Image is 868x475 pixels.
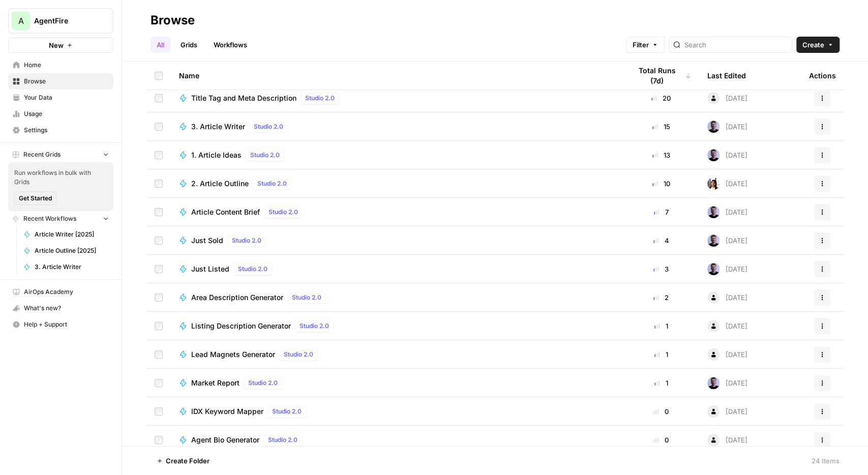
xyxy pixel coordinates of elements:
[35,230,109,239] span: Article Writer [2025]
[631,62,691,90] div: Total Runs (7d)
[49,40,64,50] span: New
[707,121,747,133] div: [DATE]
[812,456,840,466] div: 24 Items
[179,320,615,332] a: Listing Description GeneratorStudio 2.0
[151,37,170,53] a: All
[631,406,691,417] div: 0
[23,214,76,223] span: Recent Workflows
[707,149,720,161] img: mtb5lffcyzxtxeymzlrcp6m5jts6
[24,126,109,135] span: Settings
[631,435,691,445] div: 0
[8,106,113,122] a: Usage
[707,206,720,218] img: mtb5lffcyzxtxeymzlrcp6m5jts6
[179,434,615,446] a: Agent Bio GeneratorStudio 2.0
[23,150,61,159] span: Recent Grids
[707,177,720,190] img: nrgn09yuhmi8xljhp0ocrr3f2xqf
[19,194,52,203] span: Get Started
[179,291,615,304] a: Area Description GeneratorStudio 2.0
[707,320,747,332] div: [DATE]
[631,235,691,246] div: 4
[18,15,24,27] span: A
[24,93,109,102] span: Your Data
[631,93,691,103] div: 20
[19,226,113,243] a: Article Writer [2025]
[24,320,109,329] span: Help + Support
[707,206,747,218] div: [DATE]
[179,234,615,247] a: Just SoldStudio 2.0
[191,264,229,274] span: Just Listed
[179,405,615,418] a: IDX Keyword MapperStudio 2.0
[14,168,107,187] span: Run workflows in bulk with Grids
[35,246,109,255] span: Article Outline [2025]
[305,94,335,103] span: Studio 2.0
[191,150,242,160] span: 1. Article Ideas
[250,151,280,160] span: Studio 2.0
[207,37,253,53] a: Workflows
[802,40,824,50] span: Create
[24,287,109,296] span: AirOps Academy
[191,179,249,189] span: 2. Article Outline
[191,349,275,360] span: Lead Magnets Generator
[9,301,113,316] div: What's new?
[707,234,720,247] img: mtb5lffcyzxtxeymzlrcp6m5jts6
[707,177,747,190] div: [DATE]
[626,37,665,53] button: Filter
[232,236,261,245] span: Studio 2.0
[8,57,113,73] a: Home
[707,234,747,247] div: [DATE]
[179,206,615,218] a: Article Content BriefStudio 2.0
[631,321,691,331] div: 1
[707,291,747,304] div: [DATE]
[300,321,329,331] span: Studio 2.0
[631,349,691,360] div: 1
[191,93,296,103] span: Title Tag and Meta Description
[631,150,691,160] div: 13
[707,377,747,389] div: [DATE]
[14,192,56,205] button: Get Started
[631,264,691,274] div: 3
[292,293,321,302] span: Studio 2.0
[191,321,291,331] span: Listing Description Generator
[809,62,836,90] div: Actions
[684,40,788,50] input: Search
[24,77,109,86] span: Browse
[631,207,691,217] div: 7
[633,40,649,50] span: Filter
[166,456,209,466] span: Create Folder
[707,121,720,133] img: mtb5lffcyzxtxeymzlrcp6m5jts6
[191,207,260,217] span: Article Content Brief
[24,61,109,70] span: Home
[35,262,109,272] span: 3. Article Writer
[8,8,113,34] button: Workspace: AgentFire
[179,121,615,133] a: 3. Article WriterStudio 2.0
[34,16,96,26] span: AgentFire
[707,263,720,275] img: mtb5lffcyzxtxeymzlrcp6m5jts6
[707,348,747,361] div: [DATE]
[191,122,245,132] span: 3. Article Writer
[8,147,113,162] button: Recent Grids
[179,263,615,275] a: Just ListedStudio 2.0
[179,348,615,361] a: Lead Magnets GeneratorStudio 2.0
[8,300,113,316] button: What's new?
[151,453,216,469] button: Create Folder
[8,73,113,90] a: Browse
[707,149,747,161] div: [DATE]
[8,284,113,300] a: AirOps Academy
[238,264,267,274] span: Studio 2.0
[19,243,113,259] a: Article Outline [2025]
[8,316,113,333] button: Help + Support
[707,405,747,418] div: [DATE]
[631,179,691,189] div: 10
[631,292,691,303] div: 2
[631,122,691,132] div: 15
[707,263,747,275] div: [DATE]
[191,435,259,445] span: Agent Bio Generator
[268,435,297,444] span: Studio 2.0
[191,292,283,303] span: Area Description Generator
[707,434,747,446] div: [DATE]
[191,406,263,417] span: IDX Keyword Mapper
[707,377,720,389] img: mtb5lffcyzxtxeymzlrcp6m5jts6
[707,92,747,104] div: [DATE]
[248,378,278,388] span: Studio 2.0
[174,37,203,53] a: Grids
